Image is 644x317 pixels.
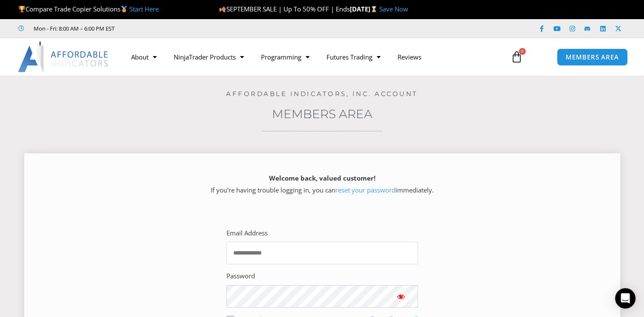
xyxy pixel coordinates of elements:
span: SEPTEMBER SALE | Up To 50% OFF | Ends [219,5,349,13]
a: About [123,47,165,67]
span: 0 [519,48,526,55]
a: Reviews [389,47,430,67]
span: Mon - Fri: 8:00 AM – 6:00 PM EST [31,23,114,34]
span: Compare Trade Copier Solutions [18,5,159,13]
a: Futures Trading [318,47,389,67]
img: 🍂 [219,6,226,12]
a: Start Here [129,5,159,13]
a: 0 [498,45,535,69]
a: Affordable Indicators, Inc. Account [226,90,418,98]
a: reset your password [335,186,395,194]
label: Password [226,270,255,282]
strong: Welcome back, valued customer! [269,174,375,182]
button: Show password [384,285,418,308]
img: LogoAI | Affordable Indicators – NinjaTrader [18,42,109,72]
strong: [DATE] [350,5,379,13]
a: MEMBERS AREA [557,48,628,66]
img: 🏆 [19,6,25,12]
div: Open Intercom Messenger [615,288,635,309]
span: MEMBERS AREA [566,54,619,60]
a: Save Now [379,5,408,13]
img: ⌛ [371,6,377,12]
img: 🥇 [121,6,127,12]
p: If you’re having trouble logging in, you can immediately. [39,173,605,196]
a: Members Area [272,107,372,121]
nav: Menu [123,47,503,67]
label: Email Address [226,227,268,239]
a: Programming [252,47,318,67]
iframe: Customer reviews powered by Trustpilot [126,24,254,33]
a: NinjaTrader Products [165,47,252,67]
